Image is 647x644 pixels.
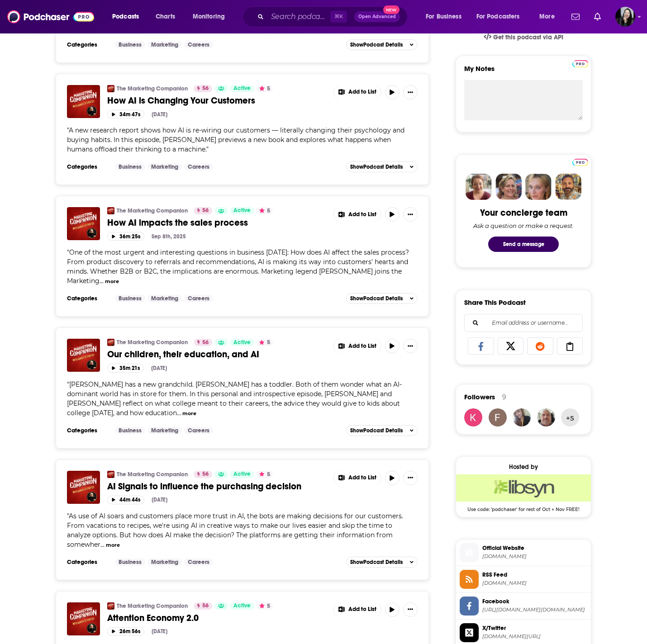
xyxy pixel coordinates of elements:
span: Active [233,84,251,93]
img: Jules Profile [525,174,552,200]
img: Podchaser - Follow, Share and Rate Podcasts [7,8,94,25]
a: Share on X/Twitter [498,337,524,355]
button: more [105,278,119,285]
span: X/Twitter [482,624,587,632]
a: Careers [184,559,213,566]
a: The Marketing Companion [117,339,188,346]
a: The Marketing Companion [107,471,114,478]
span: " [67,512,403,549]
a: Active [230,471,254,478]
span: For Business [426,10,461,23]
a: Business [115,427,145,434]
span: Our children, their education, and AI [107,349,259,360]
span: 56 [202,601,209,611]
a: 56 [194,339,212,346]
span: Use code: 'podchaser' for rest of Oct + Nov FREE! [456,502,591,512]
span: Charts [156,10,175,23]
a: Careers [184,427,213,434]
button: more [106,541,120,549]
a: Official Website[DOMAIN_NAME] [460,543,587,562]
span: Get this podcast via API [493,33,563,41]
div: Hosted by [456,463,591,471]
input: Email address or username... [472,314,575,331]
button: Show More Button [403,602,418,617]
button: ShowPodcast Details [346,425,418,436]
button: 26m 56s [107,627,144,636]
span: Followers [464,393,495,401]
a: The Marketing Companion [107,602,114,610]
button: 36m 25s [107,232,144,241]
a: Libsyn Deal: Use code: 'podchaser' for rest of Oct + Nov FREE! [456,474,591,511]
a: AI Signals to influence the purchasing decision [107,481,327,492]
span: Show Podcast Details [350,559,403,565]
span: Add to List [348,89,376,95]
span: Podcasts [112,10,139,23]
span: ... [100,277,104,285]
div: Ask a question or make a request. [473,222,574,229]
div: Search podcasts, credits, & more... [251,6,416,27]
a: kinjalpike63131 [464,408,482,426]
button: open menu [471,9,533,24]
button: ShowPodcast Details [346,557,418,568]
button: Open AdvancedNew [354,11,400,22]
span: Show Podcast Details [350,295,403,302]
button: Show More Button [403,85,418,99]
span: " [67,380,402,417]
a: Share on Reddit [527,337,553,355]
span: feeds.libsyn.com [482,580,587,587]
img: Our children, their education, and AI [67,339,100,372]
a: How AI is Changing Your Customers [107,95,327,106]
label: My Notes [464,64,583,80]
span: For Podcasters [476,10,520,23]
span: Show Podcast Details [350,42,403,48]
a: Attention Economy 2.0 [107,612,327,624]
a: Business [115,41,145,48]
button: 5 [257,207,273,214]
a: Careers [184,41,213,48]
span: https://www.facebook.com/mark.schaefer3 [482,606,587,613]
span: [PERSON_NAME] has a new grandchild. [PERSON_NAME] has a toddler. Both of them wonder what an AI-d... [67,380,402,417]
span: ... [100,540,105,549]
button: 5 [257,602,273,610]
a: Get this podcast via API [476,26,571,48]
img: Libsyn Deal: Use code: 'podchaser' for rest of Oct + Nov FREE! [456,474,591,502]
a: Careers [184,295,213,302]
span: As use of AI soars and customers place more trust in AI, the bots are making decisions for our cu... [67,512,403,549]
a: Marketing [147,559,182,566]
a: canalejhen [513,408,531,426]
h3: Categories [67,559,108,566]
a: Marketing [147,427,182,434]
button: Show More Button [334,602,381,617]
span: A new research report shows how AI is re-wiring our customers — literally changing their psycholo... [67,126,404,153]
button: open menu [186,9,237,24]
span: Monitoring [193,10,225,23]
a: The Marketing Companion [107,339,114,346]
button: Show More Button [334,207,381,222]
span: 56 [202,206,209,215]
button: ShowPodcast Details [346,293,418,304]
span: Active [233,601,251,611]
a: Careers [184,163,213,170]
button: +5 [561,408,579,426]
button: 34m 47s [107,110,144,118]
img: Podchaser Pro [572,159,588,166]
a: The Marketing Companion [117,207,188,214]
a: The Marketing Companion [117,85,188,92]
h3: Categories [67,295,108,302]
span: Logged in as marypoffenroth [615,7,635,27]
div: 9 [502,393,506,401]
a: Copy Link [557,337,583,355]
span: New [383,5,400,14]
div: Search followers [464,314,583,332]
img: Attention Economy 2.0 [67,602,100,635]
a: Business [115,559,145,566]
img: Judith_P [489,408,507,426]
a: Active [230,207,254,214]
button: 35m 21s [107,364,144,372]
a: 56 [194,207,212,214]
span: More [539,10,555,23]
span: " " [67,126,404,153]
span: " [67,248,409,285]
a: Charts [150,9,181,24]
